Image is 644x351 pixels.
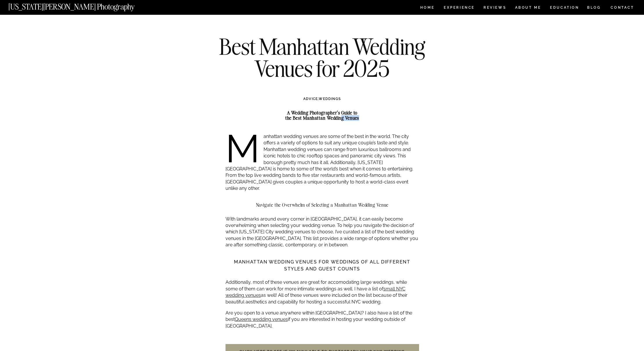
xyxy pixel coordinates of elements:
a: [US_STATE][PERSON_NAME] Photography [8,3,154,8]
strong: A Wedding Photographer’s Guide to the Best Manhattan Wedding Venues [285,110,359,121]
a: Experience [444,6,474,11]
h1: Best Manhattan Wedding Venues for 2025 [217,36,427,79]
a: ADVICE [303,97,318,101]
a: EDUCATION [549,6,580,11]
a: Queens wedding venues [235,317,288,322]
a: CONTACT [610,4,634,11]
h3: , [238,96,407,101]
a: BLOG [587,6,601,11]
a: ABOUT ME [515,6,541,11]
p: Are you open to a venue anywhere within [GEOGRAPHIC_DATA]? I also have a list of the best if you ... [226,310,419,329]
p: Additionally, most of these venues are great for accomodating large weddings, while some of them ... [226,279,419,305]
p: Manhattan wedding venues are some of the best in the world. The city offers a variety of options ... [226,133,419,192]
a: REVIEWS [484,6,505,11]
h2: Navigate the Overwhelm of Selecting a Manhattan Wedding Venue [226,202,419,208]
p: With landmarks around every corner in [GEOGRAPHIC_DATA], it can easily become overwhelming when s... [226,216,419,248]
h3: Manhattan Wedding Venues for Weddings of all Different Styles and Guest Counts [226,259,419,272]
a: HOME [419,6,436,11]
a: WEDDINGS [319,97,341,101]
